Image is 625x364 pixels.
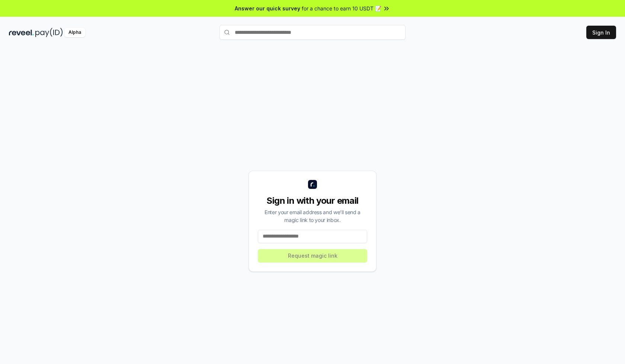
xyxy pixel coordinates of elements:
[258,195,367,207] div: Sign in with your email
[302,4,381,12] span: for a chance to earn 10 USDT 📝
[308,180,317,189] img: logo_small
[35,28,63,37] img: pay_id
[235,4,300,12] span: Answer our quick survey
[258,208,367,224] div: Enter your email address and we’ll send a magic link to your inbox.
[9,28,34,37] img: reveel_dark
[586,26,616,39] button: Sign In
[64,28,85,37] div: Alpha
